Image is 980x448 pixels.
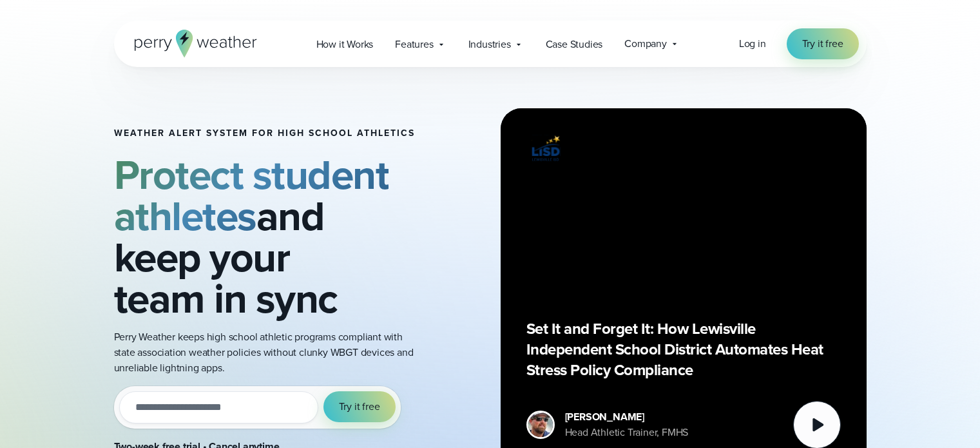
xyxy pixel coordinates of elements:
[395,37,433,52] span: Features
[565,409,689,425] div: [PERSON_NAME]
[114,154,416,319] h2: and keep your team in sync
[114,128,416,139] h1: Weather Alert System for High School Athletics
[624,36,667,52] span: Company
[316,37,374,52] span: How it Works
[739,36,766,52] a: Log in
[787,28,859,59] a: Try it free
[526,318,841,380] p: Set It and Forget It: How Lewisville Independent School District Automates Heat Stress Policy Com...
[535,31,614,57] a: Case Studies
[114,144,389,246] strong: Protect student athletes
[339,399,380,414] span: Try it free
[323,391,396,422] button: Try it free
[546,37,603,52] span: Case Studies
[528,413,553,437] img: cody-henschke-headshot
[468,37,511,52] span: Industries
[802,36,843,52] span: Try it free
[305,31,385,57] a: How it Works
[565,425,689,440] div: Head Athletic Trainer, FMHS
[526,134,565,163] img: Lewisville ISD logo
[114,329,416,376] p: Perry Weather keeps high school athletic programs compliant with state association weather polici...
